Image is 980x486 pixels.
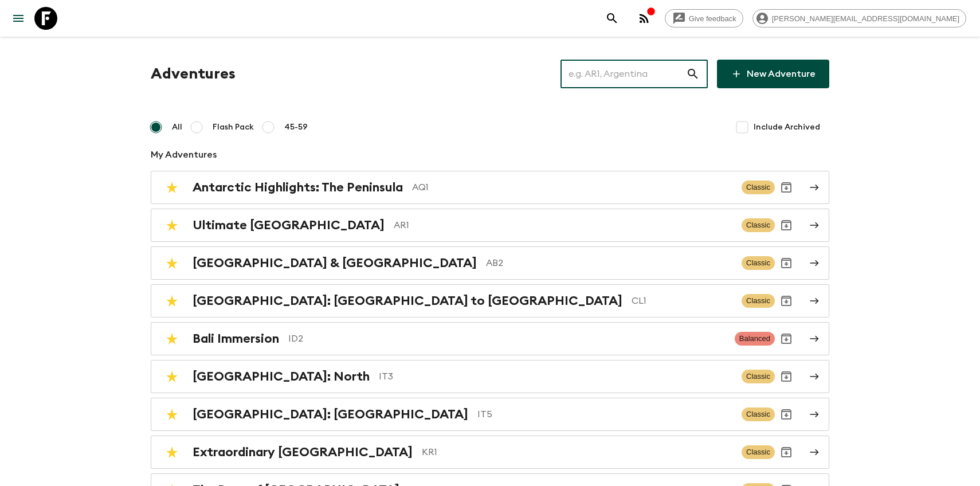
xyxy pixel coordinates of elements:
[560,58,686,90] input: e.g. AR1, Argentina
[151,360,829,393] a: [GEOGRAPHIC_DATA]: NorthIT3ClassicArchive
[775,441,798,464] button: Archive
[665,9,743,28] a: Give feedback
[742,181,775,194] span: Classic
[742,407,775,421] span: Classic
[193,407,468,422] h2: [GEOGRAPHIC_DATA]: [GEOGRAPHIC_DATA]
[742,445,775,459] span: Classic
[742,256,775,270] span: Classic
[151,209,829,242] a: Ultimate [GEOGRAPHIC_DATA]AR1ClassicArchive
[632,294,732,308] p: CL1
[477,407,732,421] p: IT5
[288,332,726,346] p: ID2
[151,436,829,469] a: Extraordinary [GEOGRAPHIC_DATA]KR1ClassicArchive
[752,9,966,28] div: [PERSON_NAME][EMAIL_ADDRESS][DOMAIN_NAME]
[7,7,30,30] button: menu
[193,331,279,346] h2: Bali Immersion
[775,252,798,275] button: Archive
[151,62,236,85] h1: Adventures
[151,246,829,280] a: [GEOGRAPHIC_DATA] & [GEOGRAPHIC_DATA]AB2ClassicArchive
[683,14,743,23] span: Give feedback
[742,294,775,308] span: Classic
[213,121,254,133] span: Flash Pack
[601,7,624,30] button: search adventures
[486,256,732,270] p: AB2
[193,180,403,195] h2: Antarctic Highlights: The Peninsula
[193,256,477,271] h2: [GEOGRAPHIC_DATA] & [GEOGRAPHIC_DATA]
[172,121,182,133] span: All
[193,445,413,460] h2: Extraordinary [GEOGRAPHIC_DATA]
[775,289,798,312] button: Archive
[735,332,775,346] span: Balanced
[775,365,798,388] button: Archive
[775,214,798,237] button: Archive
[775,403,798,426] button: Archive
[379,370,732,383] p: IT3
[775,176,798,199] button: Archive
[193,369,370,384] h2: [GEOGRAPHIC_DATA]: North
[151,171,829,204] a: Antarctic Highlights: The PeninsulaAQ1ClassicArchive
[717,60,829,88] a: New Adventure
[766,14,966,23] span: [PERSON_NAME][EMAIL_ADDRESS][DOMAIN_NAME]
[193,218,385,233] h2: Ultimate [GEOGRAPHIC_DATA]
[151,322,829,355] a: Bali ImmersionID2BalancedArchive
[742,370,775,383] span: Classic
[775,327,798,350] button: Archive
[742,218,775,232] span: Classic
[412,181,732,194] p: AQ1
[422,445,732,459] p: KR1
[284,121,308,133] span: 45-59
[151,284,829,318] a: [GEOGRAPHIC_DATA]: [GEOGRAPHIC_DATA] to [GEOGRAPHIC_DATA]CL1ClassicArchive
[394,218,732,232] p: AR1
[193,293,622,308] h2: [GEOGRAPHIC_DATA]: [GEOGRAPHIC_DATA] to [GEOGRAPHIC_DATA]
[754,121,820,133] span: Include Archived
[151,148,829,162] p: My Adventures
[151,398,829,431] a: [GEOGRAPHIC_DATA]: [GEOGRAPHIC_DATA]IT5ClassicArchive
